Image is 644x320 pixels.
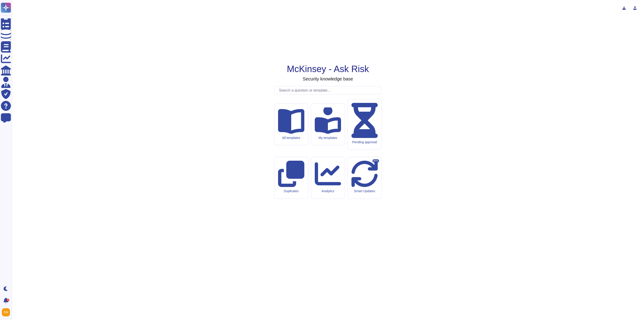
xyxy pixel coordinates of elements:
[1,307,13,317] button: user
[277,86,381,94] input: Search a question or template...
[2,308,10,316] img: user
[351,140,378,144] div: Pending approval
[303,76,353,82] h3: Security knowledge base
[278,136,304,140] div: All templates
[351,189,378,193] div: Smart Updates
[315,189,341,193] div: Analytics
[7,299,9,301] div: 9+
[372,159,379,162] div: BETA
[278,189,304,193] div: Duplicates
[287,63,369,74] h1: McKinsey - Ask Risk
[315,136,341,140] div: My templates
